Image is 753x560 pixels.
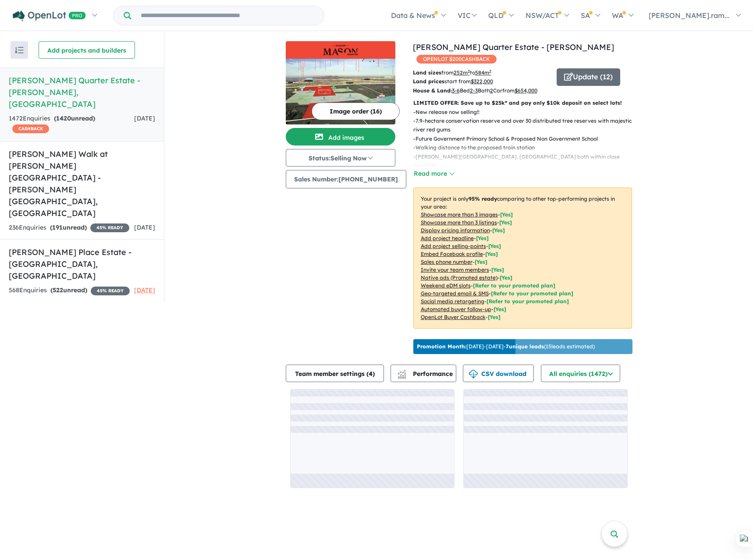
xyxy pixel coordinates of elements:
span: [Refer to your promoted plan] [473,282,555,289]
u: $ 322,000 [471,78,493,85]
div: 568 Enquir ies [9,285,130,296]
p: - New release now selling!! [413,108,639,117]
h5: [PERSON_NAME] Walk at [PERSON_NAME][GEOGRAPHIC_DATA] - [PERSON_NAME][GEOGRAPHIC_DATA] , [GEOGRAPH... [9,148,155,219]
h5: [PERSON_NAME] Place Estate - [GEOGRAPHIC_DATA] , [GEOGRAPHIC_DATA] [9,246,155,282]
span: [ Yes ] [475,259,487,265]
u: Invite your team members [421,266,489,273]
strong: ( unread) [50,223,87,231]
u: Embed Facebook profile [421,251,483,257]
button: Team member settings (4) [286,365,384,382]
span: [ Yes ] [499,219,512,226]
b: House & Land: [413,87,452,94]
u: Add project headline [421,235,474,241]
span: [Yes] [488,314,501,320]
sup: 2 [468,69,470,74]
span: Performance [399,370,453,378]
span: [ Yes ] [492,227,505,234]
img: sort.svg [15,47,24,53]
span: [Yes] [500,274,512,281]
u: Display pricing information [421,227,490,234]
span: 1420 [56,114,71,122]
button: All enquiries (1472) [541,365,620,382]
img: Openlot PRO Logo White [13,11,86,21]
button: Add images [286,128,395,145]
img: Mason Quarter Estate - Wollert Logo [289,45,392,55]
span: [ Yes ] [488,243,501,249]
p: - Future Government Primary School & Proposed Non Government School [413,135,639,143]
u: Automated buyer follow-up [421,306,491,312]
u: Geo-targeted email & SMS [421,290,489,297]
button: Sales Number:[PHONE_NUMBER] [286,170,406,188]
input: Try estate name, suburb, builder or developer [133,6,322,25]
button: Performance [391,365,456,382]
a: [PERSON_NAME] Quarter Estate - [PERSON_NAME] [413,42,614,52]
span: [PERSON_NAME].ram... [649,11,730,20]
span: OPENLOT $ 200 CASHBACK [416,55,497,64]
u: Add project selling-points [421,243,486,249]
u: Showcase more than 3 listings [421,219,497,226]
span: [DATE] [134,114,155,122]
u: 3-6 [452,87,460,94]
span: 522 [53,286,63,294]
strong: ( unread) [54,114,95,122]
span: CASHBACK [12,124,49,133]
p: - 7.9-hectare conservation reserve and over 30 distributed tree reserves with majestic river red ... [413,117,639,135]
span: [Refer to your promoted plan] [487,298,569,305]
p: Bed Bath Car from [413,86,550,95]
button: Image order (16) [312,103,400,120]
b: 95 % ready [469,195,497,202]
span: [ Yes ] [491,266,504,273]
u: Social media retargeting [421,298,484,305]
span: [Yes] [494,306,506,312]
u: Showcase more than 3 images [421,211,498,218]
u: Weekend eDM slots [421,282,471,289]
img: line-chart.svg [398,370,405,375]
img: download icon [469,370,478,379]
p: LIMITED OFFER: Save up to $25k* and pay only $10k deposit on select lots! [413,99,632,107]
u: Sales phone number [421,259,472,265]
u: OpenLot Buyer Cashback [421,314,486,320]
b: Land prices [413,78,444,85]
strong: ( unread) [50,286,87,294]
button: Update (12) [557,68,620,86]
p: Your project is only comparing to other top-performing projects in your area: - - - - - - - - - -... [413,188,632,329]
p: - [PERSON_NAME][GEOGRAPHIC_DATA], [GEOGRAPHIC_DATA] both within close proximity [413,152,639,170]
u: 584 m [475,69,491,76]
sup: 2 [489,69,491,74]
span: [Refer to your promoted plan] [491,290,573,297]
button: Add projects and builders [39,41,135,59]
span: 4 [369,370,373,378]
button: Read more [413,169,455,179]
button: CSV download [463,365,534,382]
p: from [413,68,550,77]
img: bar-chart.svg [398,372,406,378]
button: Status:Selling Now [286,149,395,167]
div: 1472 Enquir ies [9,113,134,135]
u: 252 m [454,69,470,76]
a: Mason Quarter Estate - Wollert LogoMason Quarter Estate - Wollert [286,41,395,124]
span: [ Yes ] [476,235,489,241]
p: start from [413,77,550,86]
h5: [PERSON_NAME] Quarter Estate - [PERSON_NAME] , [GEOGRAPHIC_DATA] [9,74,155,110]
u: $ 654,000 [515,87,537,94]
b: 7 unique leads [506,343,544,350]
span: [ Yes ] [485,251,498,257]
span: to [470,69,491,76]
u: 2 [490,87,493,94]
u: Native ads (Promoted estate) [421,274,497,281]
span: 191 [52,223,63,231]
p: - Walking distance to the proposed train station [413,143,639,152]
b: Promotion Month: [417,343,466,350]
span: 45 % READY [90,223,129,232]
span: [ Yes ] [500,211,513,218]
p: [DATE] - [DATE] - ( 15 leads estimated) [417,343,595,351]
b: Land sizes [413,69,441,76]
img: Mason Quarter Estate - Wollert [286,59,395,124]
span: 45 % READY [91,287,130,295]
div: 236 Enquir ies [9,223,129,233]
u: 2-3 [470,87,478,94]
span: [DATE] [134,223,155,231]
span: [DATE] [134,286,155,294]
